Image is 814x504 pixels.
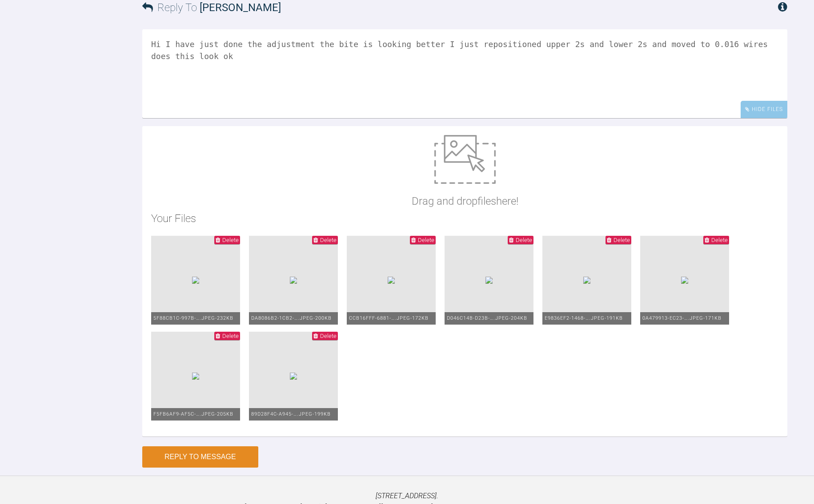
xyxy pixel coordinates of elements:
[711,237,728,243] span: Delete
[251,315,332,321] span: DA8086B2-1CB2-….jpeg - 200KB
[290,373,297,380] img: 22be4e03-3198-4456-9a1c-d2737f01e80a
[200,1,281,14] span: [PERSON_NAME]
[192,373,199,380] img: c9b4a867-3970-4a5a-8463-b279d81ff7a6
[222,237,239,243] span: Delete
[614,237,630,243] span: Delete
[583,277,590,284] img: a8a43e9a-0c95-46f8-acb4-184d09b59cba
[388,277,395,284] img: bb334613-f278-4572-bacf-97543ccbc643
[516,237,532,243] span: Delete
[192,277,199,284] img: 7f715bd8-6222-4d40-90a1-3dd528fe8634
[412,193,518,210] p: Drag and drop files here!
[153,411,233,417] span: F5FB6AF9-AF5C-….jpeg - 205KB
[222,333,239,339] span: Delete
[251,411,331,417] span: 89D28F4C-A945-….jpeg - 199KB
[447,315,527,321] span: D046C14B-D23B-….jpeg - 204KB
[418,237,434,243] span: Delete
[349,315,429,321] span: CCB16FFF-6881-….jpeg - 172KB
[642,315,722,321] span: 0A479913-EC23-….jpeg - 171KB
[545,315,623,321] span: E9836EF2-1468-….jpeg - 191KB
[741,101,787,118] div: Hide Files
[142,446,258,468] button: Reply to Message
[485,277,493,284] img: c8b84341-f93c-4c4a-9378-0b6b46236eff
[151,210,778,227] h2: Your Files
[681,277,688,284] img: 9377b414-c669-4c0e-bf1a-471b98d17e80
[320,333,337,339] span: Delete
[320,237,337,243] span: Delete
[290,277,297,284] img: a5c1039b-68fe-4502-8200-1ea561fae07b
[153,315,233,321] span: 5F88CB1C-997B-….jpeg - 232KB
[142,29,787,118] textarea: Hi I have just done the adjustment the bite is looking better I just repositioned upper 2s and lo...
